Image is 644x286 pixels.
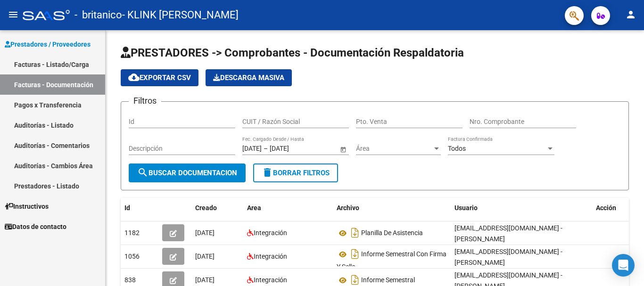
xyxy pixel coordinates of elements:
span: [DATE] [195,253,215,260]
span: [EMAIL_ADDRESS][DOMAIN_NAME] - [PERSON_NAME] [454,248,562,266]
span: Datos de contacto [5,221,66,232]
span: Integración [254,253,287,260]
span: Area [247,204,261,212]
span: Id [124,204,130,212]
div: Open Intercom Messenger [612,254,635,277]
mat-icon: person [625,9,636,20]
span: Exportar CSV [128,74,191,82]
input: End date [270,145,316,153]
span: Informe Semestral Con Firma Y Sello [337,251,446,271]
span: Instructivos [5,201,49,212]
mat-icon: cloud_download [128,72,140,83]
i: Descargar documento [349,225,361,240]
span: [DATE] [195,276,215,284]
span: 838 [124,276,136,284]
span: Descarga Masiva [213,74,284,82]
span: PRESTADORES -> Comprobantes - Documentación Respaldatoria [121,46,464,59]
button: Open calendar [338,144,348,154]
span: 1056 [124,253,140,260]
button: Descarga Masiva [206,69,292,86]
mat-icon: menu [8,9,19,20]
button: Borrar Filtros [253,163,338,182]
span: [EMAIL_ADDRESS][DOMAIN_NAME] - [PERSON_NAME] [454,224,562,243]
span: Creado [195,204,217,212]
span: Archivo [337,204,359,212]
span: - KLINK [PERSON_NAME] [122,5,239,25]
datatable-header-cell: Usuario [451,198,592,218]
datatable-header-cell: Creado [191,198,243,218]
input: Start date [242,145,262,153]
span: Todos [448,145,466,152]
span: Acción [596,204,616,212]
span: Área [356,145,432,153]
span: Integración [254,276,287,284]
span: – [264,145,268,153]
span: 1182 [124,229,140,237]
span: [DATE] [195,229,215,237]
datatable-header-cell: Area [243,198,333,218]
span: Usuario [454,204,478,212]
span: Integración [254,229,287,237]
datatable-header-cell: Id [121,198,158,218]
mat-icon: delete [262,167,273,178]
span: Informe Semestral [361,277,415,284]
span: Prestadores / Proveedores [5,39,91,49]
app-download-masive: Descarga masiva de comprobantes (adjuntos) [206,69,292,86]
mat-icon: search [137,167,149,178]
button: Exportar CSV [121,69,198,86]
i: Descargar documento [349,246,361,261]
datatable-header-cell: Acción [592,198,639,218]
span: Buscar Documentacion [137,169,237,177]
span: - britanico [74,5,122,25]
span: Borrar Filtros [262,169,330,177]
button: Buscar Documentacion [129,163,246,182]
h3: Filtros [129,94,161,107]
span: Planilla De Asistencia [361,229,423,237]
datatable-header-cell: Archivo [333,198,451,218]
